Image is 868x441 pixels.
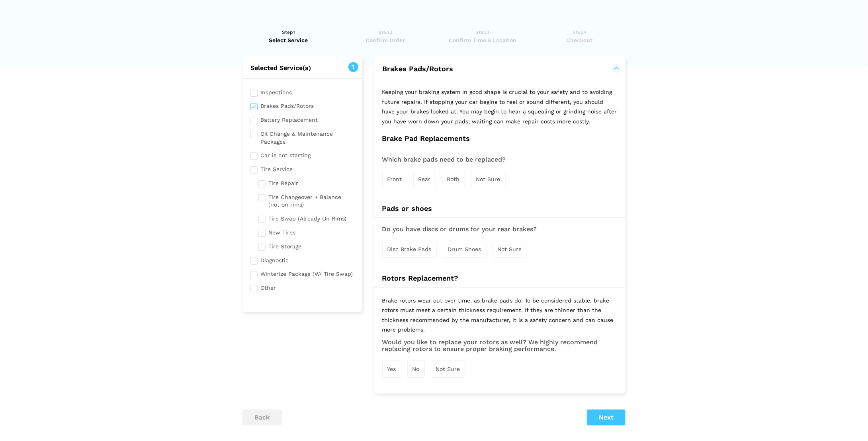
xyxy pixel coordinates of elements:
h3: Do you have discs or drums for your rear brakes? [382,226,618,233]
span: No [412,366,420,372]
p: Keeping your braking system in good shape is crucial to your safety and to avoiding future repair... [374,79,626,134]
h4: Brake Pad Replacements [374,134,626,143]
span: Both [447,176,460,182]
span: Checkout [534,36,626,44]
h2: Selected Service(s) [242,64,362,72]
span: Confirm Order [340,36,432,44]
h3: Which brake pads need to be replaced? [382,156,618,163]
span: Confirm Time & Location [436,36,528,44]
span: Drum Shoes [448,246,481,252]
span: Yes [387,366,396,372]
span: Select Service [242,36,334,44]
button: Brakes Pads/Rotors [382,64,618,74]
h4: Rotors Replacement? [374,274,626,283]
button: Next [587,410,626,425]
span: Disc Brake Pads [387,246,432,252]
span: Front [387,176,402,182]
span: Not Sure [498,246,522,252]
a: Step2 [340,28,432,44]
span: Not Sure [436,366,460,372]
span: 1 [348,62,358,72]
span: Rear [418,176,431,182]
a: Step4 [534,28,626,44]
a: Step1 [242,28,334,44]
button: back [242,410,282,425]
h4: Pads or shoes [374,204,626,213]
h3: Would you like to replace your rotors as well? We highly recommend replacing rotors to ensure pro... [382,339,618,353]
p: Brake rotors wear out over time, as brake pads do. To be considered stable, brake rotors must mee... [382,296,618,339]
span: Not Sure [476,176,500,182]
a: Step3 [436,28,528,44]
